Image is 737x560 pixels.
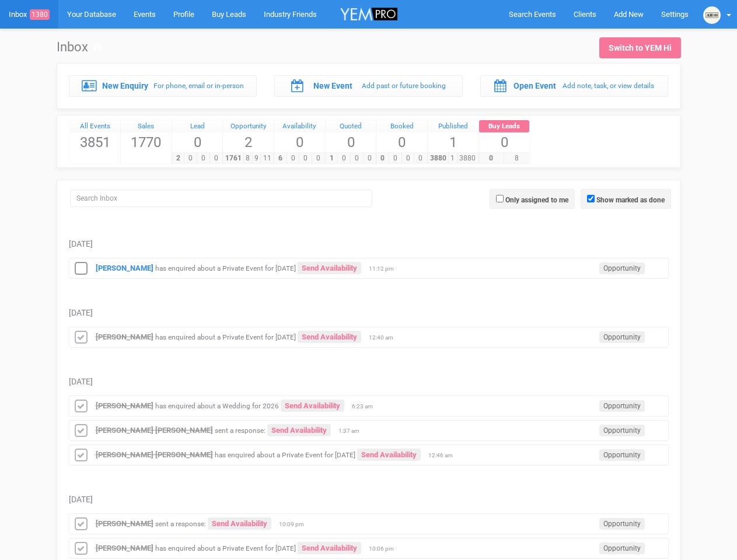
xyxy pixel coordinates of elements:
[563,82,654,90] small: Add note, task, or view details
[279,520,308,528] span: 10:09 pm
[287,153,300,164] span: 0
[96,332,153,341] strong: [PERSON_NAME]
[428,120,478,133] a: Published
[312,153,325,164] span: 0
[596,195,665,205] label: Show marked as done
[298,542,361,554] a: Send Availability
[514,80,556,92] label: Open Event
[155,264,296,272] small: has enquired about a Private Event for [DATE]
[153,82,244,90] small: For phone, email or in-person
[599,262,645,274] span: Opportunity
[96,544,153,552] a: [PERSON_NAME]
[121,120,172,133] a: Sales
[389,153,402,164] span: 0
[599,425,645,436] span: Opportunity
[337,153,351,164] span: 0
[223,132,274,152] span: 2
[299,153,312,164] span: 0
[69,240,669,249] h5: [DATE]
[184,153,197,164] span: 0
[599,400,645,412] span: Opportunity
[69,75,257,96] a: New Enquiry For phone, email or in-person
[326,132,376,152] span: 0
[172,120,223,133] a: Lead
[369,265,398,273] span: 11:12 pm
[599,331,645,343] span: Opportunity
[478,153,504,164] span: 0
[357,449,421,461] a: Send Availability
[69,377,669,386] h5: [DATE]
[614,10,644,19] span: Add New
[267,424,331,436] a: Send Availability
[326,120,376,133] a: Quoted
[609,42,672,54] div: Switch to YEM Hi
[243,153,253,164] span: 8
[102,80,148,92] label: New Enquiry
[369,334,398,342] span: 12:40 am
[509,10,556,19] span: Search Events
[215,426,266,435] small: sent a response:
[274,132,325,152] span: 0
[376,120,427,133] a: Booked
[155,333,296,341] small: has enquired about a Private Event for [DATE]
[197,153,210,164] span: 0
[172,132,223,152] span: 0
[70,120,121,133] a: All Events
[274,153,287,164] span: 6
[362,82,446,90] small: Add past or future booking
[401,153,415,164] span: 0
[574,10,596,19] span: Clients
[96,264,153,272] a: [PERSON_NAME]
[369,545,398,553] span: 10:06 pm
[222,153,244,164] span: 1761
[70,132,121,152] span: 3851
[274,75,463,96] a: New Event Add past or future booking
[448,153,457,164] span: 1
[504,153,529,164] span: 8
[428,132,478,152] span: 1
[281,400,344,412] a: Send Availability
[155,520,206,528] small: sent a response:
[172,153,185,164] span: 2
[505,195,568,205] label: Only assigned to me
[599,518,645,530] span: Opportunity
[703,6,721,24] img: open-uri20231025-2-1afxnye
[69,495,669,504] h5: [DATE]
[121,132,172,152] span: 1770
[208,517,271,530] a: Send Availability
[30,9,50,20] span: 1380
[215,451,355,459] small: has enquired about a Private Event for [DATE]
[414,153,427,164] span: 0
[209,153,223,164] span: 0
[480,75,669,96] a: Open Event Add note, task, or view details
[427,153,449,164] span: 3880
[96,426,213,435] a: [PERSON_NAME] [PERSON_NAME]
[298,331,361,343] a: Send Availability
[479,120,530,133] div: Buy Leads
[298,262,361,274] a: Send Availability
[223,120,274,133] div: Opportunity
[457,153,478,164] span: 3880
[376,153,389,164] span: 0
[599,449,645,461] span: Opportunity
[96,401,153,410] strong: [PERSON_NAME]
[599,542,645,554] span: Opportunity
[260,153,274,164] span: 11
[325,153,338,164] span: 1
[352,402,381,411] span: 6:23 am
[252,153,261,164] span: 9
[96,450,213,459] strong: [PERSON_NAME] [PERSON_NAME]
[69,309,669,317] h5: [DATE]
[155,402,279,410] small: has enquired about a Wedding for 2026
[96,519,153,528] strong: [PERSON_NAME]
[313,80,352,92] label: New Event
